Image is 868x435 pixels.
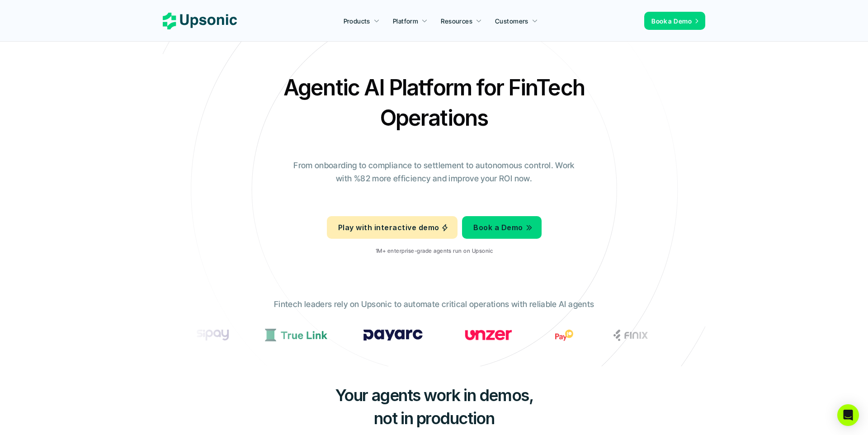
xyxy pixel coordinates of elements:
[644,12,705,30] a: Book a Demo
[335,385,533,405] span: Your agents work in demos,
[327,216,458,239] a: Play with interactive demo
[374,408,495,428] span: not in production
[441,16,472,26] p: Resources
[393,16,418,26] p: Platform
[651,16,692,26] p: Book a Demo
[338,221,439,234] p: Play with interactive demo
[495,16,528,26] p: Customers
[287,159,581,185] p: From onboarding to compliance to settlement to autonomous control. Work with %82 more efficiency ...
[344,16,370,26] p: Products
[837,404,859,426] div: Open Intercom Messenger
[473,221,523,234] p: Book a Demo
[276,72,592,133] h2: Agentic AI Platform for FinTech Operations
[338,13,385,29] a: Products
[274,298,594,311] p: Fintech leaders rely on Upsonic to automate critical operations with reliable AI agents
[462,216,541,239] a: Book a Demo
[375,248,492,254] p: 1M+ enterprise-grade agents run on Upsonic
